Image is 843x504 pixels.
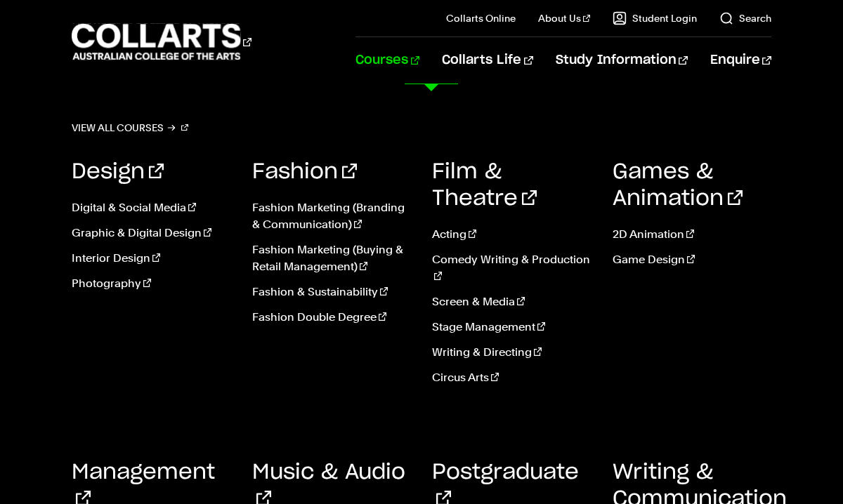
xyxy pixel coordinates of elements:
[72,250,231,267] a: Interior Design
[613,226,772,243] a: 2D Animation
[613,11,697,25] a: Student Login
[613,251,772,268] a: Game Design
[432,161,537,209] a: Film & Theatre
[432,344,592,361] a: Writing & Directing
[446,11,516,25] a: Collarts Online
[355,37,419,84] a: Courses
[72,199,231,216] a: Digital & Social Media
[613,161,743,209] a: Games & Animation
[432,293,592,310] a: Screen & Media
[252,284,412,300] a: Fashion & Sustainability
[442,37,532,84] a: Collarts Life
[538,11,590,25] a: About Us
[252,309,412,326] a: Fashion Double Degree
[72,22,251,62] div: Go to homepage
[432,226,592,243] a: Acting
[432,251,592,285] a: Comedy Writing & Production
[252,161,357,183] a: Fashion
[432,369,592,386] a: Circus Arts
[719,11,771,25] a: Search
[72,275,231,292] a: Photography
[72,161,164,183] a: Design
[252,241,412,275] a: Fashion Marketing (Buying & Retail Management)
[556,37,688,84] a: Study Information
[72,118,188,138] a: View all courses
[710,37,771,84] a: Enquire
[72,225,231,241] a: Graphic & Digital Design
[432,319,592,336] a: Stage Management
[252,199,412,233] a: Fashion Marketing (Branding & Communication)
